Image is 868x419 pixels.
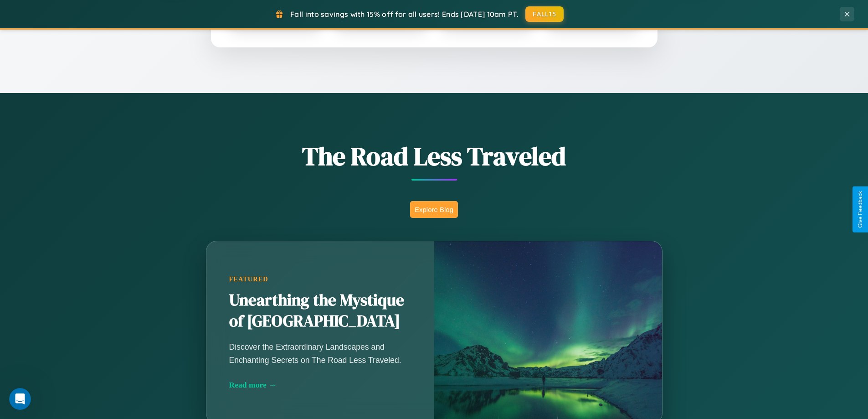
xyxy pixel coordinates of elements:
div: Give Feedback [857,191,863,228]
h2: Unearthing the Mystique of [GEOGRAPHIC_DATA] [229,290,411,332]
div: Read more → [229,380,411,390]
h1: The Road Less Traveled [161,139,708,174]
iframe: Intercom live chat [9,388,31,410]
button: FALL15 [525,6,564,22]
p: Discover the Extraordinary Landscapes and Enchanting Secrets on The Road Less Traveled. [229,341,411,366]
button: Explore Blog [410,201,458,218]
span: Fall into savings with 15% off for all users! Ends [DATE] 10am PT. [290,10,519,19]
div: Featured [229,275,411,283]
